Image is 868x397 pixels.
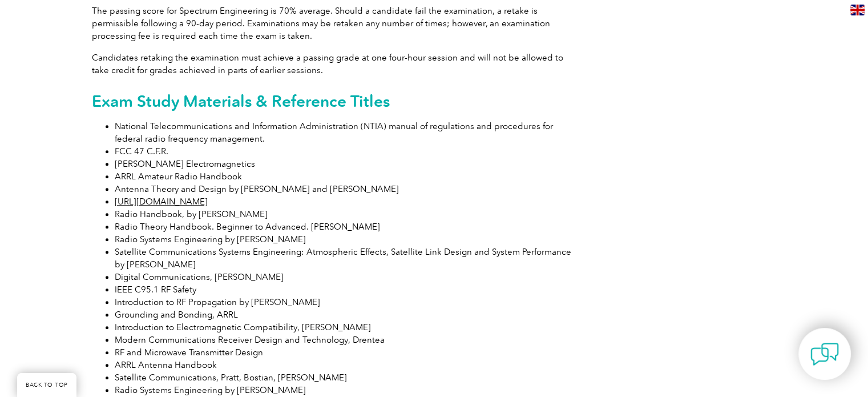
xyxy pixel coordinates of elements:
li: Introduction to RF Propagation by [PERSON_NAME] [115,296,571,308]
li: Radio Handbook, by [PERSON_NAME] [115,208,571,220]
li: National Telecommunications and Information Administration (NTIA) manual of regulations and proce... [115,120,571,145]
li: IEEE C95.1 RF Safety [115,283,571,296]
li: ARRL Amateur Radio Handbook [115,170,571,183]
li: Radio Systems Engineering by [PERSON_NAME] [115,384,571,396]
li: Radio Theory Handbook. Beginner to Advanced. [PERSON_NAME] [115,220,571,233]
img: en [850,5,865,15]
p: The passing score for Spectrum Engineering is 70% average. Should a candidate fail the examinatio... [92,5,571,42]
img: contact-chat.png [810,340,839,368]
li: Satellite Communications Systems Engineering: Atmospheric Effects, Satellite Link Design and Syst... [115,246,571,271]
li: Antenna Theory and Design by [PERSON_NAME] and [PERSON_NAME] [115,183,571,195]
li: Grounding and Bonding, ARRL [115,308,571,321]
li: ARRL Antenna Handbook [115,359,571,371]
li: Radio Systems Engineering by [PERSON_NAME] [115,233,571,246]
a: BACK TO TOP [17,373,76,397]
li: [PERSON_NAME] Electromagnetics [115,158,571,170]
a: [URL][DOMAIN_NAME] [115,197,208,207]
li: Satellite Communications, Pratt, Bostian, [PERSON_NAME] [115,371,571,384]
li: FCC 47 C.F.R. [115,145,571,158]
li: RF and Microwave Transmitter Design [115,346,571,359]
li: Introduction to Electromagnetic Compatibility, [PERSON_NAME] [115,321,571,334]
li: Modern Communications Receiver Design and Technology, Drentea [115,334,571,346]
p: Candidates retaking the examination must achieve a passing grade at one four-hour session and wil... [92,51,571,77]
h2: Exam Study Materials & Reference Titles [92,92,571,110]
li: Digital Communications, [PERSON_NAME] [115,271,571,283]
